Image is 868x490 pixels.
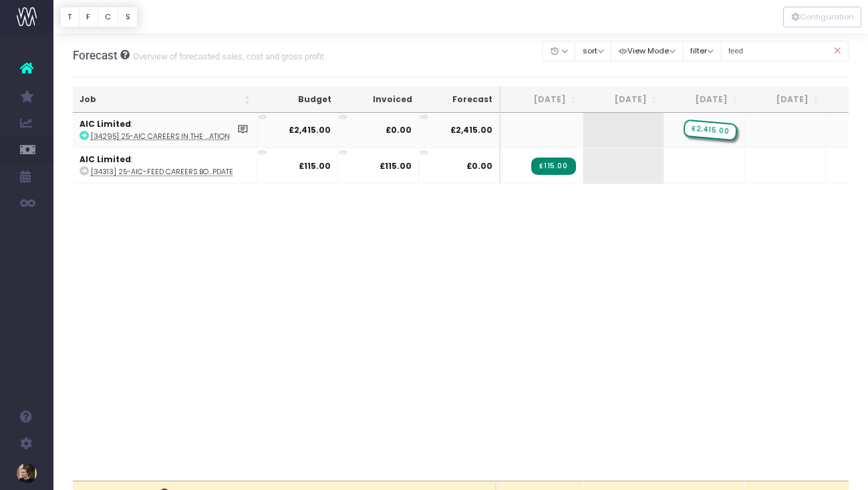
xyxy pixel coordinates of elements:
abbr: [34313] 25-AIC-Feed Careers Booklet logo update [91,167,233,177]
th: Jul 25: activate to sort column ascending [502,87,583,113]
strong: AIC Limited [80,118,131,130]
div: Domain: [DOMAIN_NAME] [35,35,147,45]
td: : [73,148,257,183]
span: Streamtime Invoice: 15717 – Feed Careers Booklet AIC logo update [531,158,575,175]
div: Vertical button group [783,7,861,27]
button: S [118,7,138,27]
strong: £2,415.00 [289,124,331,136]
strong: £115.00 [380,160,412,172]
strong: AIC Limited [80,154,131,165]
th: Sep 25: activate to sort column ascending [664,87,745,113]
img: tab_keywords_by_traffic_grey.svg [133,77,144,88]
strong: £115.00 [299,160,331,172]
div: Keywords by Traffic [148,79,225,87]
th: Invoiced [338,87,419,113]
th: Oct 25: activate to sort column ascending [745,87,826,113]
img: tab_domain_overview_orange.svg [36,77,47,88]
span: Forecast [73,49,118,62]
button: sort [575,41,611,61]
button: filter [683,41,722,61]
td: : [73,113,257,148]
abbr: [34295] 25-AIC Careers in the Animal Feed Supply Chain Presentation [91,132,230,142]
div: v 4.0.25 [37,21,65,32]
img: website_grey.svg [21,35,32,45]
button: Configuration [783,7,861,27]
button: View Mode [611,41,684,61]
button: F [79,7,98,27]
span: wayahead Sales Forecast Item [683,119,738,142]
span: £0.00 [466,160,492,172]
span: £2,415.00 [450,124,492,136]
small: Overview of forecasted sales, cost and gross profit [130,49,324,62]
button: T [60,7,80,27]
th: Job: activate to sort column ascending [73,87,257,113]
th: Budget [257,87,338,113]
input: Search... [721,41,849,61]
div: Domain Overview [51,79,120,87]
div: Vertical button group [60,7,138,27]
strong: £0.00 [386,124,412,136]
img: logo_orange.svg [21,21,32,32]
button: C [98,7,119,27]
th: Aug 25: activate to sort column ascending [583,87,664,113]
img: images/default_profile_image.png [17,463,37,483]
th: Forecast [419,87,500,113]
